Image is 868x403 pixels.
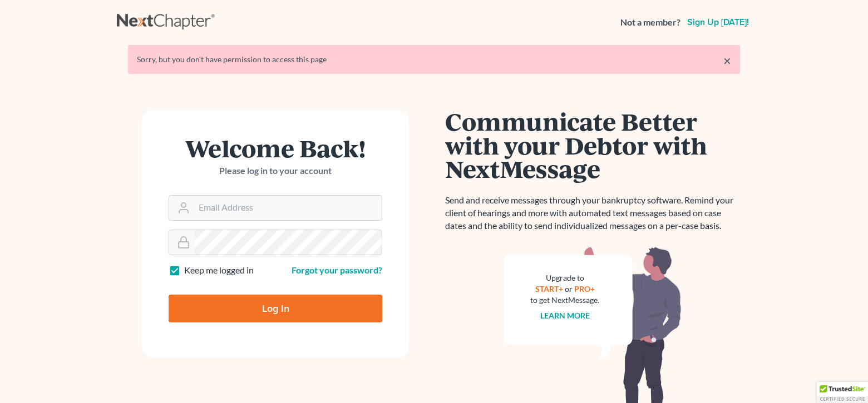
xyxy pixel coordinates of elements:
p: Send and receive messages through your bankruptcy software. Remind your client of hearings and mo... [445,194,740,232]
input: Email Address [194,196,382,220]
span: or [565,284,573,293]
a: PRO+ [574,284,595,293]
h1: Welcome Back! [169,136,382,160]
a: × [723,54,731,67]
a: Forgot your password? [292,265,382,275]
label: Keep me logged in [184,264,254,277]
div: TrustedSite Certified [817,382,868,403]
p: Please log in to your account [169,165,382,177]
div: to get NextMessage. [530,295,599,306]
div: Upgrade to [530,272,599,283]
a: Sign up [DATE]! [685,18,751,27]
a: Learn more [540,311,590,320]
input: Log In [169,295,382,322]
a: START+ [535,284,563,293]
strong: Not a member? [620,16,680,29]
h1: Communicate Better with your Debtor with NextMessage [445,110,740,181]
div: Sorry, but you don't have permission to access this page [137,54,731,65]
